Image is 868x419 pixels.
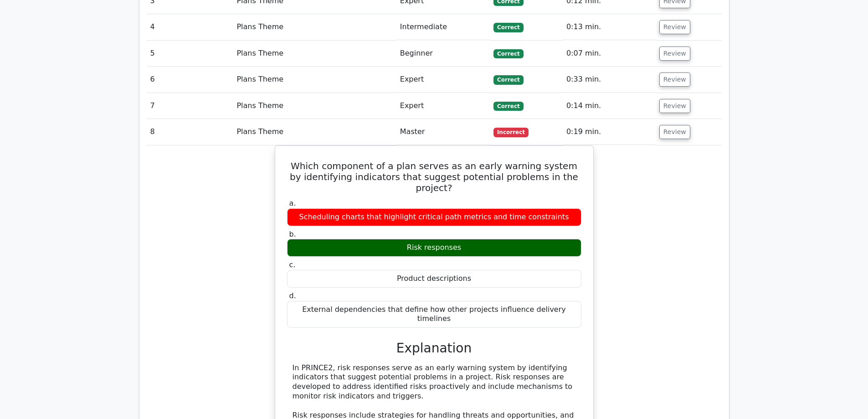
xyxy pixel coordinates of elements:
div: External dependencies that define how other projects influence delivery timelines [287,301,581,328]
td: Plans Theme [233,67,396,93]
div: Risk responses [287,239,581,257]
td: Plans Theme [233,41,396,67]
div: Scheduling charts that highlight critical path metrics and time constraints [287,208,581,226]
td: 6 [147,67,233,93]
td: Expert [396,67,490,93]
span: Correct [493,102,523,111]
h5: Which component of a plan serves as an early warning system by identifying indicators that sugges... [286,160,582,193]
span: Correct [493,49,523,58]
span: Incorrect [493,128,529,137]
td: Plans Theme [233,119,396,145]
td: 0:07 min. [563,41,656,67]
td: 5 [147,41,233,67]
span: b. [289,230,296,238]
td: Master [396,119,490,145]
span: c. [289,260,296,269]
button: Review [659,20,690,34]
button: Review [659,47,690,61]
button: Review [659,99,690,113]
button: Review [659,125,690,139]
span: Correct [493,75,523,84]
button: Review [659,72,690,87]
h3: Explanation [293,341,576,356]
td: Beginner [396,41,490,67]
span: a. [289,199,296,207]
td: 0:19 min. [563,119,656,145]
div: Product descriptions [287,270,581,288]
td: Intermediate [396,14,490,40]
td: 0:14 min. [563,93,656,119]
td: 7 [147,93,233,119]
td: Plans Theme [233,93,396,119]
td: Expert [396,93,490,119]
span: Correct [493,23,523,32]
td: Plans Theme [233,14,396,40]
td: 4 [147,14,233,40]
td: 0:13 min. [563,14,656,40]
td: 0:33 min. [563,67,656,93]
span: d. [289,291,296,300]
td: 8 [147,119,233,145]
